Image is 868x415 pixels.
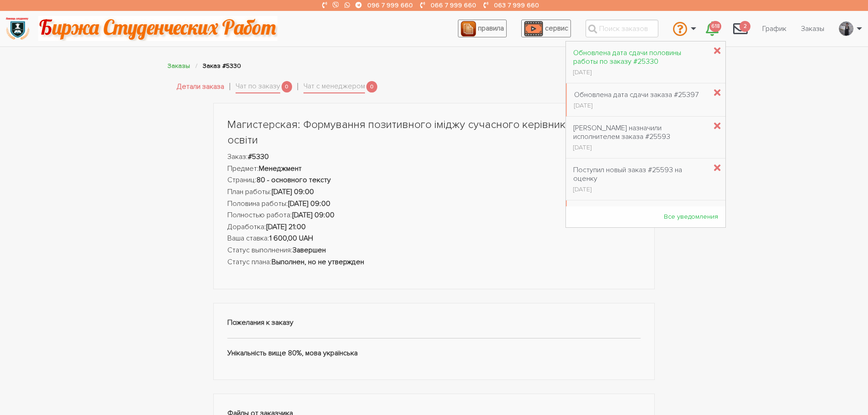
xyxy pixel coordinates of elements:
a: 066 7 999 660 [431,1,476,9]
li: Ваша ставка: [227,233,641,245]
li: Половина работы: [227,198,641,210]
strong: [DATE] 09:00 [288,199,330,208]
li: Статус выполнения: [227,245,641,256]
div: [PERSON_NAME] назначили исполнителем заказа #25593 [573,124,707,141]
strong: Выполнен, но не утвержден [272,257,364,266]
li: Страниц: [227,174,641,186]
a: График [755,20,794,37]
a: Детали заказа [177,81,224,93]
a: 096 7 999 660 [367,1,413,9]
span: 0 [282,81,293,92]
span: сервис [545,24,568,33]
li: Статус плана: [227,256,641,268]
input: Поиск заказов [586,20,658,37]
h1: Магистерская: Формування позитивного іміджу сучасного керівника закладу освіти [227,117,641,148]
strong: Менеджмент [259,164,302,173]
img: play_icon-49f7f135c9dc9a03216cfdbccbe1e3994649169d890fb554cedf0eac35a01ba8.png [524,21,543,36]
span: 618 [709,21,721,32]
a: [PERSON_NAME] назначили исполнителем заказа #25560 [567,203,714,240]
a: Заказы [794,20,832,37]
div: [DATE] [573,144,707,151]
a: 063 7 999 660 [494,1,539,9]
strong: [DATE] 09:00 [292,210,334,220]
a: Чат с менеджером [303,81,365,93]
li: Предмет: [227,163,641,175]
img: agreement_icon-feca34a61ba7f3d1581b08bc946b2ec1ccb426f67415f344566775c155b7f62c.png [461,21,476,36]
li: План работы: [227,186,641,198]
img: motto-2ce64da2796df845c65ce8f9480b9c9d679903764b3ca6da4b6de107518df0fe.gif [38,16,277,41]
strong: [DATE] 21:00 [266,222,306,231]
div: Обновлена дата сдачи заказа #25397 [574,91,699,99]
li: Полностью работа: [227,210,641,221]
a: Все уведомления [657,208,725,225]
li: Заказ #5330 [203,61,241,71]
img: 20171208_160937.jpg [839,21,853,36]
a: правила [458,20,507,37]
a: Обновлена дата сдачи половины работы по заказу #25330 [DATE] [566,44,714,81]
div: [DATE] [573,69,707,76]
strong: [DATE] 09:00 [272,187,314,196]
span: 2 [740,21,750,32]
a: Чат по заказу [236,81,280,93]
li: Доработка: [227,221,641,233]
a: Обновлена дата сдачи заказа #25397 [DATE] [567,86,706,114]
div: Унікальність вище 80%, мова українська [213,303,655,380]
a: Заказы [168,62,190,70]
strong: 80 - основного тексту [257,175,331,184]
li: Заказ: [227,151,641,163]
div: [DATE] [574,102,699,109]
strong: #5330 [248,152,269,161]
a: 618 [699,16,726,41]
a: 2 [726,16,755,41]
span: 0 [366,81,377,92]
img: logo-135dea9cf721667cc4ddb0c1795e3ba8b7f362e3d0c04e2cc90b931989920324.png [5,16,30,41]
strong: Завершен [293,246,326,255]
a: [PERSON_NAME] назначили исполнителем заказа #25593 [DATE] [566,119,714,156]
div: Обновлена дата сдачи половины работы по заказу #25330 [573,49,707,66]
div: [DATE] [573,186,707,193]
a: сервис [521,20,571,37]
div: Поступил новый заказ #25593 на оценку [573,166,707,183]
strong: 1 600,00 UAH [269,234,313,243]
a: Поступил новый заказ #25593 на оценку [DATE] [566,161,714,198]
span: правила [478,24,504,33]
strong: Пожелания к заказу [227,318,293,327]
